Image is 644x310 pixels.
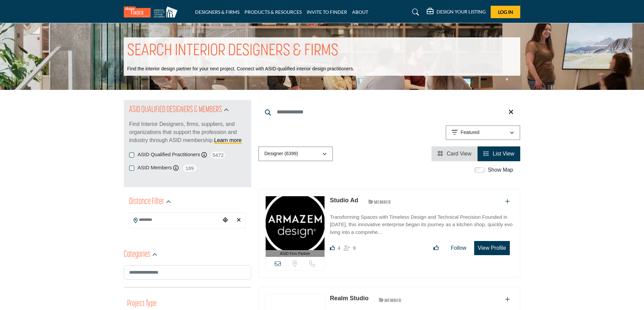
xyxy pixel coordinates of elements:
[330,295,369,302] a: Realm Studio
[330,209,513,236] a: Transforming Spaces with Timeless Design and Technical Precision Founded in [DATE], this innovati...
[127,66,354,72] p: Find the interior design partner for your next project. Connect with ASID-qualified interior desi...
[124,6,181,18] img: Site Logo
[129,152,134,158] input: ASID Qualified Practitioners checkbox
[129,104,222,116] h2: ASID QUALIFIED DESIGNERS & MEMBERS
[438,151,471,157] a: View Card
[447,151,471,157] span: Card View
[307,9,347,15] a: INVITE TO FINDER
[266,196,325,250] img: Studio Ad
[330,197,358,204] a: Studio Ad
[220,213,230,228] div: Choose your current location
[129,196,164,208] h2: Distance Filter
[493,151,514,157] span: List View
[127,41,338,62] h1: SEARCH INTERIOR DESIGNERS & FIRMS
[353,245,355,251] span: 9
[124,265,251,280] input: Search Category
[244,9,302,15] a: PRODUCTS & RESOURCES
[437,9,486,15] h5: DESIGN YOUR LISTING
[280,251,310,256] span: ASID Firm Partner
[352,9,368,15] a: ABOUT
[484,151,514,157] a: View List
[474,241,510,255] button: View Profile
[234,213,244,228] div: Clear search location
[447,241,471,255] button: Follow
[264,150,298,157] p: Designer (6399)
[338,245,340,251] span: 4
[505,199,510,204] a: Add To List
[505,297,510,302] a: Add To List
[446,125,520,140] button: Featured
[258,146,333,161] button: Designer (6399)
[365,198,395,206] img: ASID Members Badge Icon
[195,9,239,15] a: DESIGNERS & FIRMS
[330,196,358,205] p: Studio Ad
[498,9,513,15] span: Log In
[129,120,246,144] p: Find Interior Designers, firms, suppliers, and organizations that support the profession and indu...
[375,296,405,304] img: ASID Members Badge Icon
[491,6,520,18] button: Log In
[124,249,150,261] h2: Categories
[427,8,486,16] div: DESIGN YOUR LISTING
[266,196,325,257] a: ASID Firm Partner
[211,151,226,159] span: 5472
[461,129,480,136] p: Featured
[406,7,423,18] a: Search
[478,146,520,161] li: List View
[258,104,520,120] input: Search Keyword
[330,245,335,250] i: Likes
[344,244,355,252] div: Followers
[214,137,242,143] a: Learn more
[330,294,369,303] p: Realm Studio
[429,241,443,255] button: Like listing
[129,166,134,171] input: ASID Members checkbox
[129,213,220,227] input: Search Location
[138,151,200,159] label: ASID Qualified Practitioners
[182,164,197,172] span: 189
[330,213,513,236] p: Transforming Spaces with Timeless Design and Technical Precision Founded in [DATE], this innovati...
[431,146,478,161] li: Card View
[488,166,513,174] label: Show Map
[138,164,172,172] label: ASID Members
